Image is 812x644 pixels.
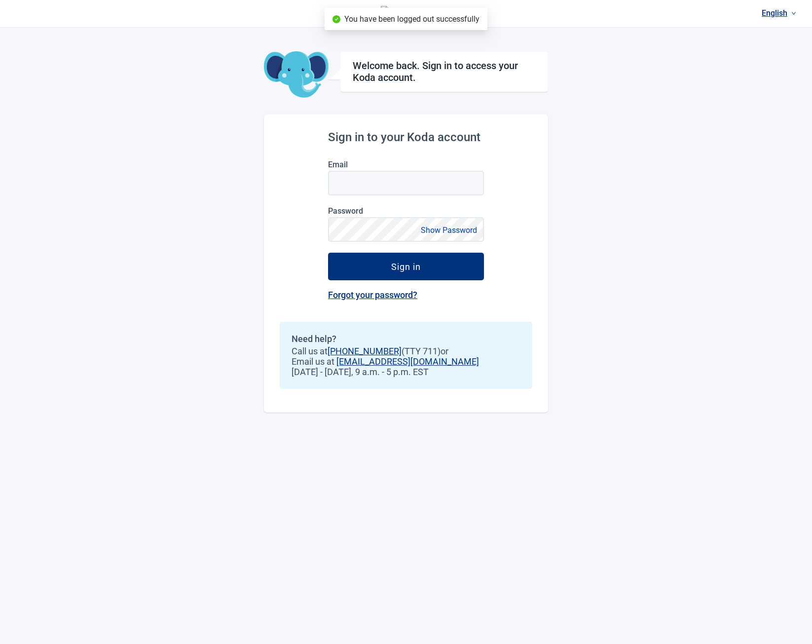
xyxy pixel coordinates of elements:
h1: Welcome back. Sign in to access your Koda account. [353,60,536,83]
span: [DATE] - [DATE], 9 a.m. - 5 p.m. EST [292,367,520,377]
div: Sign in [391,262,421,271]
img: Koda Elephant [264,51,329,99]
main: Main content [264,28,548,413]
button: Sign in [328,253,484,280]
h2: Need help? [292,334,520,344]
a: Current language: English [758,5,800,21]
span: down [791,11,796,16]
label: Email [328,160,484,169]
label: Password [328,206,484,216]
span: You have been logged out successfully [344,14,480,24]
button: Show Password [418,224,480,237]
h2: Sign in to your Koda account [328,130,484,144]
span: check-circle [332,15,340,23]
a: Forgot your password? [328,290,417,300]
span: Email us at [292,356,520,367]
img: Koda Health [381,6,432,22]
a: [PHONE_NUMBER] [328,346,402,356]
a: [EMAIL_ADDRESS][DOMAIN_NAME] [336,356,479,367]
span: Call us at (TTY 711) or [292,346,520,356]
